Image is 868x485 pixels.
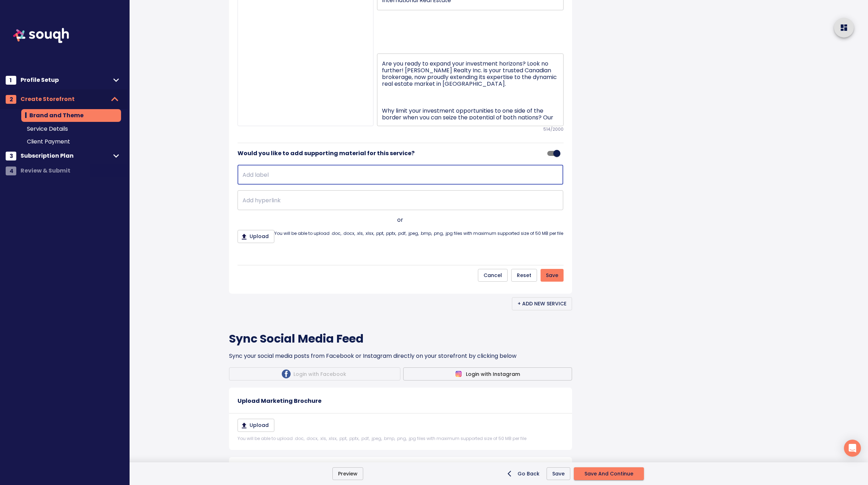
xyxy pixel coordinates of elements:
span: Preview [338,470,358,477]
img: Instagram-Logo.svg [454,370,463,378]
span: Service Details [27,125,115,133]
button: Go Back [506,467,542,480]
span: 3 [10,152,13,160]
span: Reset [517,271,531,280]
button: Save [547,467,570,480]
div: Client Payment [21,136,121,147]
span: Create Storefront [21,94,108,104]
span: Login with Instagram [409,370,566,378]
input: Add hyperlink [238,190,563,210]
div: Open Intercom Messenger [844,440,861,457]
span: Cancel [484,271,502,280]
span: Client Payment [27,137,115,146]
h4: Sync Social Media Feed [229,332,572,346]
button: home [834,18,854,38]
button: Reset [511,269,537,282]
span: Save And Continue [584,469,633,478]
span: You will be able to upload .doc, .docx, .xls, .xlsx, .ppt, .pptx, .pdf, .jpeg, .bmp, .png, .jpg f... [274,230,563,249]
button: Cancel [478,269,508,282]
h6: Upload Marketing Brochure [229,388,330,406]
div: Service Details [21,123,121,135]
textarea: Are you ready to expand your investment horizons? Look no further! [PERSON_NAME] Realty Inc. is y... [382,60,559,120]
div: Brand and Theme [21,109,121,122]
span: Upload [243,421,269,430]
span: 1 [10,76,12,85]
img: Icon%20material-file-upload.png [242,234,247,239]
span: Subscription Plan [21,151,110,161]
span: Upload [243,232,269,241]
span: 2 [10,95,13,104]
img: Icon%20material-file-upload.png [242,423,247,428]
p: or [397,216,403,224]
button: Preview [332,467,363,480]
span: Go Back [509,470,539,477]
span: Upload [238,419,274,432]
button: Save And Continue [574,467,644,480]
span: Brand and Theme [27,111,115,120]
p: You will be able to upload .doc, .docx, .xls, .xlsx, .ppt, .pptx, .pdf, .jpeg, .bmp, .png, .jpg f... [238,435,526,441]
span: Upload [238,230,274,243]
button: Login with Instagram [403,367,572,380]
span: Profile Setup [21,75,110,85]
input: Add label [238,165,563,185]
button: Save [541,269,564,282]
p: Sync your social media posts from Facebook or Instagram directly on your storefront by clicking b... [229,352,572,360]
span: Save [552,469,565,478]
span: Save [546,271,558,280]
h6: Would you like to add supporting material for this service? [238,148,415,158]
p: 514 /2000 [543,126,564,132]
